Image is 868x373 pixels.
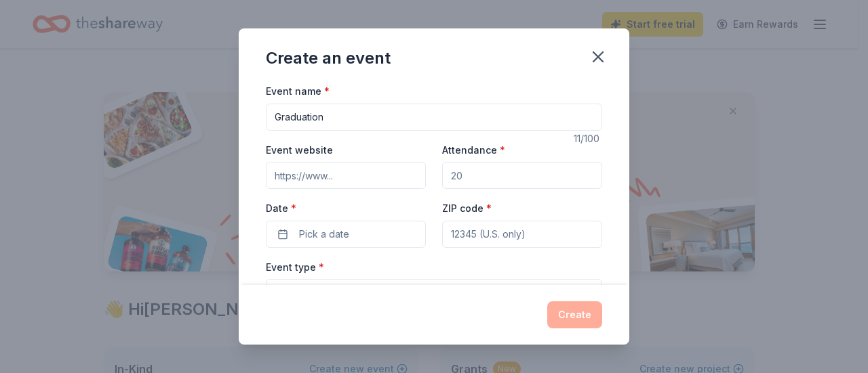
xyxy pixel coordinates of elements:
button: Select [266,279,602,307]
label: Event website [266,144,333,157]
div: Create an event [266,47,391,69]
span: Pick a date [299,226,349,242]
div: 11 /100 [574,131,602,147]
label: ZIP code [442,202,492,215]
label: Date [266,202,426,215]
button: Pick a date [266,221,426,248]
input: Spring Fundraiser [266,104,602,131]
input: https://www... [266,162,426,189]
input: 12345 (U.S. only) [442,221,602,248]
label: Event name [266,85,330,98]
label: Event type [266,261,324,274]
input: 20 [442,162,602,189]
label: Attendance [442,144,505,157]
